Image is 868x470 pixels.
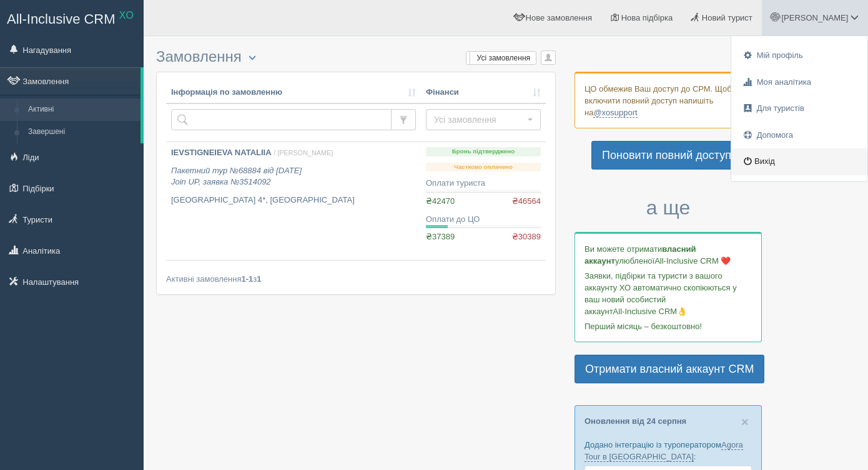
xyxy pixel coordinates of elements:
a: Вихід [731,148,867,175]
div: Оплати туриста [426,178,541,189]
i: Пакетний тур №68884 від [DATE] Join UP, заявка №3514092 [171,166,302,187]
span: Нова підбірка [621,13,673,22]
b: власний аккаунт [584,244,696,266]
span: Новий турист [702,13,752,22]
span: All-Inclusive CRM [7,11,116,27]
span: Мій профіль [757,50,803,60]
a: Отримати власний аккаунт CRM [575,355,764,383]
span: All-Inclusive CRM ❤️ [654,256,731,266]
span: ₴37389 [426,232,455,241]
span: Допомога [757,130,793,140]
a: Agora Tour в [GEOGRAPHIC_DATA] [584,440,743,462]
h3: а ще [575,197,762,219]
button: Усі замовлення [426,109,541,130]
a: Мій профіль [731,42,867,69]
a: Оновлення від 24 серпня [584,416,686,426]
div: Оплати до ЦО [426,214,541,226]
span: Нове замовлення [526,13,592,22]
p: Бронь підтверджено [426,147,541,156]
p: Частково оплачено [426,163,541,172]
p: Заявки, підбірки та туристи з вашого аккаунту ХО автоматично скопіюються у ваш новий особистий ак... [584,270,752,317]
span: ₴30389 [512,231,541,243]
b: 1-1 [242,274,254,284]
div: ЦО обмежив Ваш доступ до СРМ. Щоб включити повний доступ напишіть на [575,72,762,128]
a: IEVSTIGNEIEVA NATALIIA / [PERSON_NAME] Пакетний тур №68884 від [DATE]Join UP, заявка №3514092 [GE... [166,142,421,260]
b: IEVSTIGNEIEVA NATALIIA [171,148,272,157]
p: [GEOGRAPHIC_DATA] 4*, [GEOGRAPHIC_DATA] [171,194,416,206]
sup: XO [119,10,134,21]
h3: Замовлення [156,49,556,65]
label: Усі замовлення [466,52,536,64]
button: Close [741,415,749,428]
span: ₴42470 [426,196,455,206]
span: / [PERSON_NAME] [274,149,333,156]
span: × [741,415,749,429]
span: Моя аналітика [757,77,811,87]
a: Для туристів [731,95,867,122]
a: All-Inclusive CRM XO [1,1,143,35]
a: Фінанси [426,87,541,98]
a: Завершені [22,121,141,143]
span: ₴46564 [512,196,541,208]
p: Додано інтеграцію із туроператором : [584,439,752,463]
a: @xosupport [593,108,637,118]
a: Інформація по замовленню [171,87,416,98]
b: 1 [257,274,261,284]
span: Усі замовлення [434,113,525,126]
p: Перший місяць – безкоштовно! [584,320,752,332]
a: Моя аналітика [731,69,867,96]
a: Допомога [731,122,867,149]
p: Ви можете отримати улюбленої [584,243,752,267]
div: Активні замовлення з [166,273,546,285]
span: Для туристів [757,103,804,113]
span: All-Inclusive CRM👌 [613,307,688,316]
a: Поновити повний доступ [591,141,742,170]
a: Активні [22,98,141,121]
span: [PERSON_NAME] [781,13,848,22]
input: Пошук за номером замовлення, ПІБ або паспортом туриста [171,109,392,130]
